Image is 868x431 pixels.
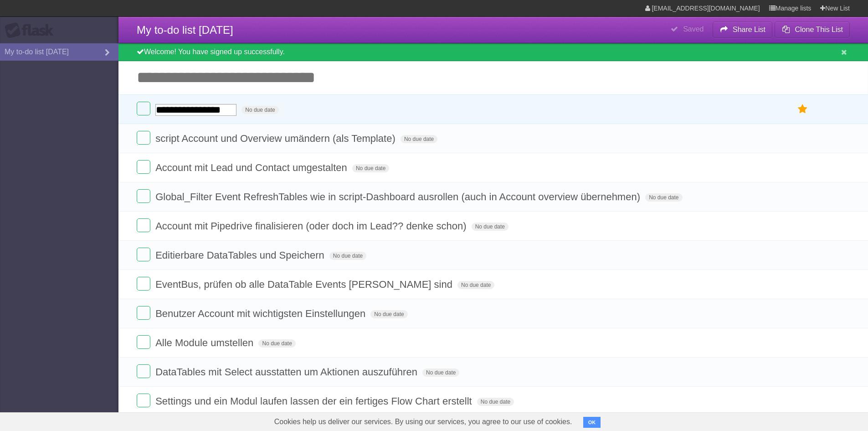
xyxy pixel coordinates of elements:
[241,106,278,114] span: No due date
[794,102,812,117] label: Star task
[645,193,682,202] span: No due date
[370,310,407,318] span: No due date
[329,252,366,260] span: No due date
[155,308,368,319] span: Benutzer Account mit wichtigsten Einstellungen
[155,133,398,144] span: script Account und Overview umändern (als Template)
[775,21,850,38] button: Clone This List
[137,306,150,320] label: Done
[422,369,459,377] span: No due date
[258,339,295,348] span: No due date
[155,249,327,261] span: Editierbare DataTables und Speichern
[155,162,349,173] span: Account mit Lead und Contact umgestalten
[733,26,765,33] b: Share List
[795,26,843,33] b: Clone This List
[137,394,150,407] label: Done
[477,398,514,406] span: No due date
[457,281,494,289] span: No due date
[265,413,581,431] span: Cookies help us deliver our services. By using our services, you agree to our use of cookies.
[137,335,150,349] label: Done
[683,25,704,33] b: Saved
[155,366,420,378] span: DataTables mit Select ausstatten um Aktionen auszuführen
[472,223,508,231] span: No due date
[137,248,150,261] label: Done
[118,43,868,61] div: Welcome! You have signed up successfully.
[155,191,642,203] span: Global_Filter Event RefreshTables wie in script-Dashboard ausrollen (auch in Account overview übe...
[137,131,150,145] label: Done
[155,337,256,348] span: Alle Module umstellen
[5,22,59,39] div: Flask
[583,417,601,428] button: OK
[352,164,389,172] span: No due date
[137,364,150,378] label: Done
[155,395,474,407] span: Settings und ein Modul laufen lassen der ein fertiges Flow Chart erstellt
[155,220,468,232] span: Account mit Pipedrive finalisieren (oder doch im Lead?? denke schon)
[137,189,150,203] label: Done
[713,21,773,38] button: Share List
[401,135,437,143] span: No due date
[137,218,150,232] label: Done
[137,24,233,36] span: My to-do list [DATE]
[137,160,150,174] label: Done
[137,277,150,291] label: Done
[137,102,150,115] label: Done
[155,279,455,290] span: EventBus, prüfen ob alle DataTable Events [PERSON_NAME] sind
